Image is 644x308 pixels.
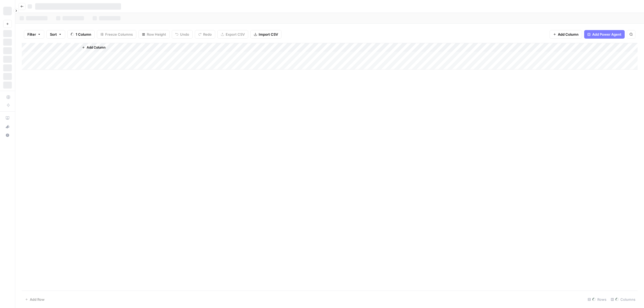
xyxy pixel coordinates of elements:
button: Add Column [550,30,582,39]
span: Filter [27,32,36,37]
button: Add Power Agent [584,30,625,39]
div: Rows [586,295,609,304]
button: Freeze Columns [97,30,136,39]
button: What's new? [3,122,12,131]
button: Row Height [138,30,170,39]
button: Help + Support [3,131,12,140]
span: Add Column [87,45,105,50]
div: What's new? [3,123,12,131]
span: Sort [50,32,57,37]
button: 1 Column [67,30,95,39]
button: Redo [195,30,215,39]
span: Add Column [558,32,579,37]
button: Export CSV [217,30,248,39]
span: Add Row [30,297,45,302]
span: 1 Column [76,32,91,37]
button: Sort [46,30,65,39]
button: Import CSV [250,30,281,39]
button: Filter [24,30,44,39]
button: Undo [172,30,193,39]
span: Export CSV [226,32,245,37]
span: Redo [203,32,212,37]
span: Add Power Agent [592,32,621,37]
div: Columns [609,295,638,304]
span: Import CSV [259,32,278,37]
button: Add Column [80,44,108,51]
span: Freeze Columns [105,32,133,37]
a: AirOps Academy [3,114,12,122]
button: Add Row [22,295,48,304]
span: Row Height [147,32,166,37]
span: Undo [180,32,189,37]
